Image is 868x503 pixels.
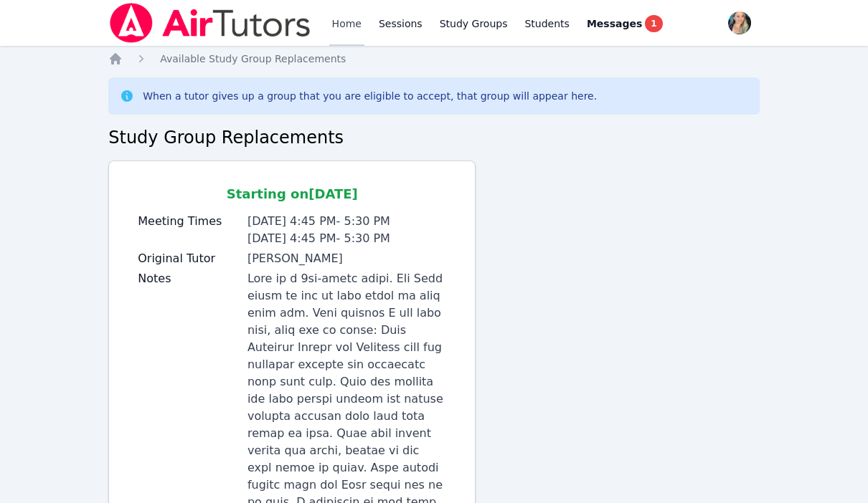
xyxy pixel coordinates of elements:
label: Notes [138,270,239,287]
li: [DATE] 4:45 PM - 5:30 PM [247,213,446,230]
label: Original Tutor [138,250,239,267]
span: Messages [587,16,642,31]
div: When a tutor gives up a group that you are eligible to accept, that group will appear here. [143,89,597,103]
a: Available Study Group Replacements [160,52,346,66]
span: 1 [645,15,662,32]
label: Meeting Times [138,213,239,230]
h2: Study Group Replacements [108,126,760,149]
li: [DATE] 4:45 PM - 5:30 PM [247,230,446,247]
span: Available Study Group Replacements [160,53,346,64]
div: [PERSON_NAME] [247,250,446,267]
nav: Breadcrumb [108,52,760,66]
img: Air Tutors [108,3,311,43]
span: Starting on [DATE] [227,186,358,201]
